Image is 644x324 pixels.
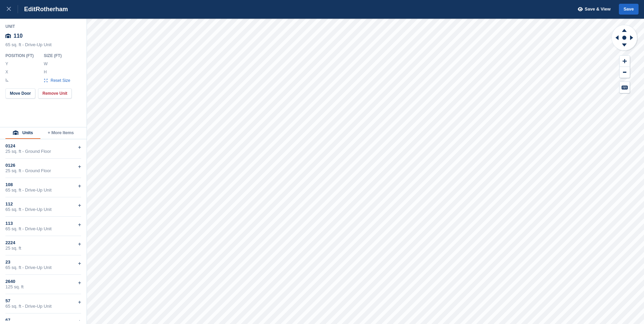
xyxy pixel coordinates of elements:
[5,159,81,178] div: 012625 sq. ft - Ground Floor+
[5,197,81,217] div: 11265 sq. ft - Drive-Up Unit+
[5,246,81,251] div: 25 sq. ft
[5,53,38,58] div: Position ( FT )
[574,4,611,15] button: Save & View
[78,143,81,151] div: +
[78,221,81,229] div: +
[5,143,81,149] div: 0124
[5,61,9,67] label: Y
[5,88,35,98] button: Move Door
[78,279,81,287] div: +
[619,4,639,15] button: Save
[620,82,630,93] button: Keyboard Shortcuts
[5,182,81,187] div: 108
[78,182,81,190] div: +
[5,279,81,284] div: 2640
[585,6,610,13] span: Save & View
[5,265,81,270] div: 65 sq. ft - Drive-Up Unit
[44,53,74,58] div: Size ( FT )
[5,163,81,168] div: 0126
[5,318,81,323] div: 67
[5,24,81,29] div: Unit
[5,217,81,236] div: 11365 sq. ft - Drive-Up Unit+
[40,127,81,139] button: + More Items
[5,221,81,226] div: 113
[5,139,81,159] div: 012425 sq. ft - Ground Floor+
[5,30,81,42] div: 110
[5,42,81,51] div: 65 sq. ft - Drive-Up Unit
[5,178,81,197] div: 10865 sq. ft - Drive-Up Unit+
[5,127,40,139] button: Units
[5,240,81,246] div: 2224
[5,294,81,313] div: 5765 sq. ft - Drive-Up Unit+
[5,304,81,309] div: 65 sq. ft - Drive-Up Unit
[5,236,81,255] div: 222425 sq. ft+
[6,78,8,82] img: angle-icn.0ed2eb85.svg
[78,240,81,248] div: +
[44,61,47,67] label: W
[5,259,81,265] div: 23
[5,149,81,154] div: 25 sq. ft - Ground Floor
[44,69,47,75] label: H
[5,187,81,193] div: 65 sq. ft - Drive-Up Unit
[620,56,630,67] button: Zoom In
[5,226,81,232] div: 65 sq. ft - Drive-Up Unit
[5,168,81,174] div: 25 sq. ft - Ground Floor
[18,5,68,13] div: Edit Rotherham
[5,298,81,304] div: 57
[5,284,81,290] div: 125 sq. ft
[5,69,9,75] label: X
[50,77,71,84] span: Reset Size
[5,207,81,212] div: 65 sq. ft - Drive-Up Unit
[5,201,81,207] div: 112
[78,163,81,171] div: +
[5,275,81,294] div: 2640125 sq. ft+
[78,298,81,306] div: +
[78,201,81,210] div: +
[5,255,81,275] div: 2365 sq. ft - Drive-Up Unit+
[38,88,72,98] button: Remove Unit
[78,259,81,268] div: +
[620,67,630,78] button: Zoom Out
